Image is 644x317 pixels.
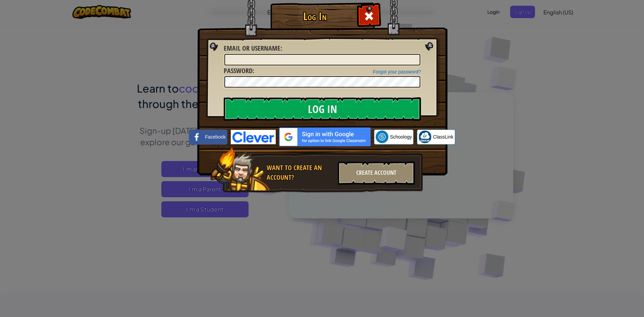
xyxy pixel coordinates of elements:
a: Forgot your password? [373,69,421,74]
input: Log In [224,97,421,121]
span: Email or Username [224,44,280,53]
img: facebook_small.png [191,130,203,143]
h1: Log In [272,10,358,22]
img: classlink-logo-small.png [419,130,431,143]
label: : [224,66,254,76]
img: clever-logo-blue.png [231,130,276,144]
span: Schoology [390,134,412,140]
span: Password [224,66,253,75]
img: schoology.png [376,130,388,143]
span: Facebook [205,134,225,140]
img: gplus_sso_button2.svg [279,127,371,146]
div: Want to create an account? [267,163,334,182]
label: : [224,44,282,53]
span: ClassLink [433,134,453,140]
div: Create Account [338,161,415,185]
